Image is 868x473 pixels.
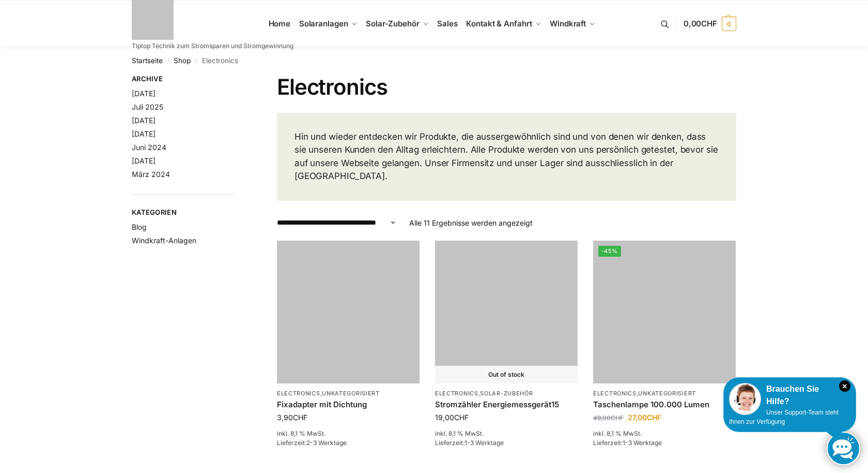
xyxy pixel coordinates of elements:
img: Customer service [729,383,761,415]
a: [DATE] [132,116,156,125]
a: Unkategorisiert [638,390,696,397]
a: Taschenlampe 100.000 Lumen [593,400,736,410]
span: CHF [454,413,469,422]
a: Fixadapter mit Dichtung [277,400,420,410]
span: Windkraft [550,19,586,28]
span: CHF [647,413,661,422]
span: CHF [293,413,307,422]
span: Solar-Zubehör [366,19,420,28]
bdi: 19,00 [435,413,469,422]
a: Shop [174,56,191,65]
nav: Breadcrumb [132,47,736,74]
a: Out of stockStromzähler Schweizer Stecker-2 [435,241,578,383]
span: CHF [701,19,717,28]
a: -45%Extrem Starke Taschenlampe [593,241,736,383]
a: Sales [433,1,462,47]
a: Electronics [593,390,637,397]
span: Sales [437,19,458,28]
a: Solaranlagen [295,1,361,47]
a: Solar-Zubehör [362,1,433,47]
bdi: 49,00 [593,414,624,422]
a: [DATE] [132,156,156,165]
a: Windkraft-Anlagen [132,236,196,245]
span: 1-3 Werktage [623,439,662,447]
a: Solar-Zubehör [480,390,533,397]
p: , [593,390,736,397]
button: Close filters [235,75,241,86]
p: , [277,390,420,397]
a: Startseite [132,56,163,65]
p: inkl. 8,1 % MwSt. [435,429,578,438]
span: Lieferzeit: [435,439,504,447]
a: Blog [132,223,147,231]
a: Stromzähler Energiemessgerät15 [435,400,578,410]
a: Windkraft [546,1,600,47]
span: Kategorien [132,208,235,218]
a: Unkategorisiert [322,390,380,397]
span: 0 [722,17,736,31]
span: Kontakt & Anfahrt [466,19,532,28]
a: März 2024 [132,170,170,179]
a: Kontakt & Anfahrt [462,1,546,47]
i: Schließen [839,380,850,392]
span: / [163,57,174,65]
span: 2-3 Werktage [306,439,347,447]
img: Stromzähler Schweizer Stecker-2 [435,241,578,383]
bdi: 3,90 [277,413,307,422]
a: Juli 2025 [132,102,163,111]
a: Juni 2024 [132,143,166,152]
a: Electronics [435,390,478,397]
span: CHF [611,414,624,422]
span: Unser Support-Team steht Ihnen zur Verfügung [729,409,839,425]
p: inkl. 8,1 % MwSt. [277,429,420,438]
span: Archive [132,74,235,84]
p: Alle 11 Ergebnisse werden angezeigt [409,217,533,228]
span: Solaranlagen [299,19,348,28]
a: [DATE] [132,89,156,98]
a: Electronics [277,390,320,397]
div: Brauchen Sie Hilfe? [729,383,850,408]
span: / [191,57,202,65]
span: 1-3 Werktage [464,439,504,447]
img: Extrem Starke Taschenlampe [593,241,736,383]
span: Lieferzeit: [277,439,347,447]
span: 0,00 [684,19,717,28]
img: Fixadapter mit Dichtung [277,241,420,383]
p: inkl. 8,1 % MwSt. [593,429,736,438]
span: Lieferzeit: [593,439,662,447]
select: Shop-Reihenfolge [277,217,397,228]
p: Tiptop Technik zum Stromsparen und Stromgewinnung [132,43,293,49]
p: , [435,390,578,397]
bdi: 27,00 [628,413,661,422]
h1: Electronics [277,74,736,100]
p: Hin und wieder entdecken wir Produkte, die aussergewöhnlich sind und von denen wir denken, dass s... [295,130,719,183]
a: 0,00CHF 0 [684,8,736,39]
a: [DATE] [132,129,156,138]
